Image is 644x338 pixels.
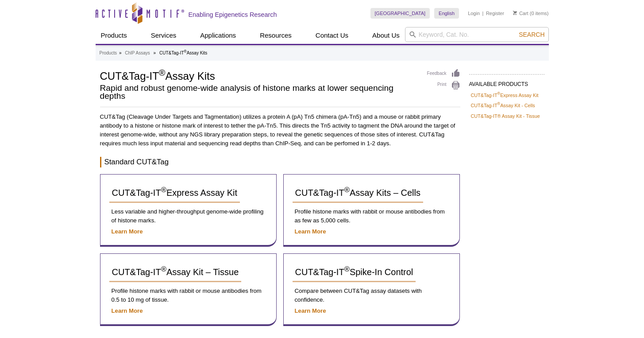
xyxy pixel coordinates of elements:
a: CUT&Tag-IT®Express Assay Kit [109,183,240,203]
span: CUT&Tag-IT Express Assay Kit [112,188,237,198]
sup: ® [497,91,501,96]
h3: Standard CUT&Tag [100,157,460,167]
a: Learn More [112,307,143,314]
img: Your Cart [513,11,517,15]
a: CUT&Tag-IT®Express Assay Kit [471,91,539,99]
a: Learn More [112,228,143,235]
p: Less variable and higher-throughput genome-wide profiling of histone marks. [109,207,267,225]
sup: ® [344,186,350,194]
sup: ® [497,102,501,106]
li: CUT&Tag-IT Assay Kits [159,51,207,55]
sup: ® [344,265,350,274]
span: Search [519,31,544,38]
p: Compare between CUT&Tag assay datasets with confidence. [293,287,451,304]
p: Profile histone marks with rabbit or mouse antibodies from 0.5 to 10 mg of tissue. [109,287,267,304]
span: CUT&Tag-IT Assay Kits – Cells [295,188,420,198]
p: CUT&Tag (Cleavage Under Targets and Tagmentation) utilizes a protein A (pA) Tn5 chimera (pA-Tn5) ... [100,113,460,148]
li: | [482,8,484,19]
a: Feedback [427,69,460,78]
a: CUT&Tag-IT® Assay Kit - Tissue [471,112,540,120]
h2: Rapid and robust genome-wide analysis of histone marks at lower sequencing depths [100,84,418,100]
a: Register [486,10,504,16]
a: Login [468,10,480,16]
li: » [119,51,122,55]
a: Learn More [295,228,326,235]
span: CUT&Tag-IT Assay Kit – Tissue [112,267,239,277]
a: Contact Us [310,27,354,44]
a: CUT&Tag-IT®Assay Kit – Tissue [109,263,242,282]
a: CUT&Tag-IT®Spike-In Control [293,263,416,282]
li: (0 items) [513,8,549,19]
a: Cart [513,10,528,16]
a: ChIP Assays [125,49,150,57]
a: Services [146,27,182,44]
a: Learn More [295,307,326,314]
h1: CUT&Tag-IT Assay Kits [100,69,418,82]
a: CUT&Tag-IT®Assay Kit - Cells [471,101,535,109]
a: CUT&Tag-IT®Assay Kits – Cells [293,183,423,203]
li: » [154,51,156,55]
input: Keyword, Cat. No. [405,27,549,42]
h2: Enabling Epigenetics Research [189,11,277,19]
h2: AVAILABLE PRODUCTS [469,74,544,90]
a: About Us [367,27,405,44]
sup: ® [159,68,166,78]
a: [GEOGRAPHIC_DATA] [370,8,430,19]
a: Resources [255,27,297,44]
sup: ® [161,186,166,194]
a: English [434,8,459,19]
sup: ® [184,49,187,54]
a: Products [100,49,117,57]
button: Search [516,31,547,39]
span: CUT&Tag-IT Spike-In Control [295,267,413,277]
a: Print [427,81,460,90]
a: Applications [195,27,241,44]
p: Profile histone marks with rabbit or mouse antibodies from as few as 5,000 cells. [293,207,451,225]
a: Products [96,27,132,44]
sup: ® [161,265,166,274]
